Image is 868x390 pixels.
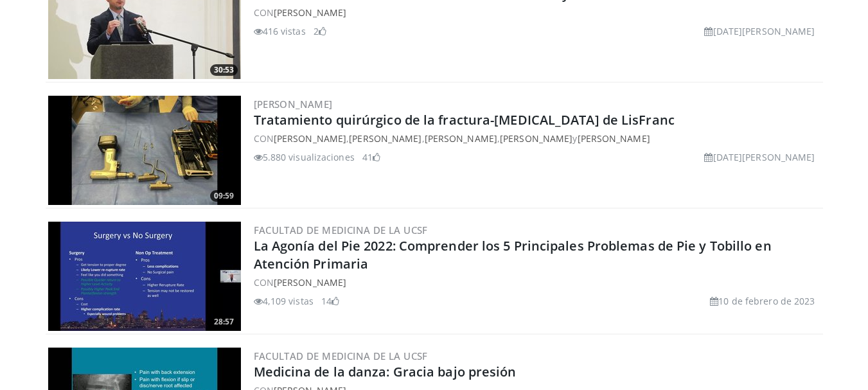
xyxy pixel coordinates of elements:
[425,132,497,145] a: [PERSON_NAME]
[718,295,815,307] font: 10 de febrero de 2023
[422,132,425,145] font: ,
[254,350,428,362] a: Facultad de Medicina de la UCSF
[500,132,572,145] a: [PERSON_NAME]
[48,96,241,205] a: 09:59
[214,316,234,327] font: 28:57
[214,64,234,75] font: 30:53
[48,96,241,205] img: e1ff83cc-f4e0-4d53-a873-cc14f6909ee4.300x170_q85_crop-smart_upscale.jpg
[254,132,274,145] font: CON
[254,276,274,288] font: CON
[263,295,314,307] font: 4,109 vistas
[263,151,355,163] font: 5.880 visualizaciones
[349,132,421,145] a: [PERSON_NAME]
[254,111,675,129] a: Tratamiento quirúrgico de la fractura-[MEDICAL_DATA] de LisFranc
[263,25,306,37] font: 416 vistas
[497,132,500,145] font: ,
[314,25,319,37] font: 2
[214,190,234,201] font: 09:59
[274,6,346,19] a: [PERSON_NAME]
[578,132,650,145] a: [PERSON_NAME]
[254,224,428,236] a: Facultad de Medicina de la UCSF
[254,363,517,380] a: Medicina de la danza: Gracia bajo presión
[713,25,815,37] font: [DATE][PERSON_NAME]
[274,132,346,145] a: [PERSON_NAME]
[48,222,241,331] img: 91920a99-1ae0-43e4-aa0d-505db878dbc8.300x170_q85_crop-smart_upscale.jpg
[713,151,815,163] font: [DATE][PERSON_NAME]
[274,276,346,288] a: [PERSON_NAME]
[254,98,333,111] a: [PERSON_NAME]
[572,132,577,145] font: y
[254,237,772,272] a: La Agonía del Pie 2022: Comprender los 5 Principales Problemas de Pie y Tobillo en Atención Primaria
[321,295,332,307] font: 14
[362,151,373,163] font: 41
[346,132,349,145] font: ,
[48,222,241,331] a: 28:57
[254,6,274,19] font: CON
